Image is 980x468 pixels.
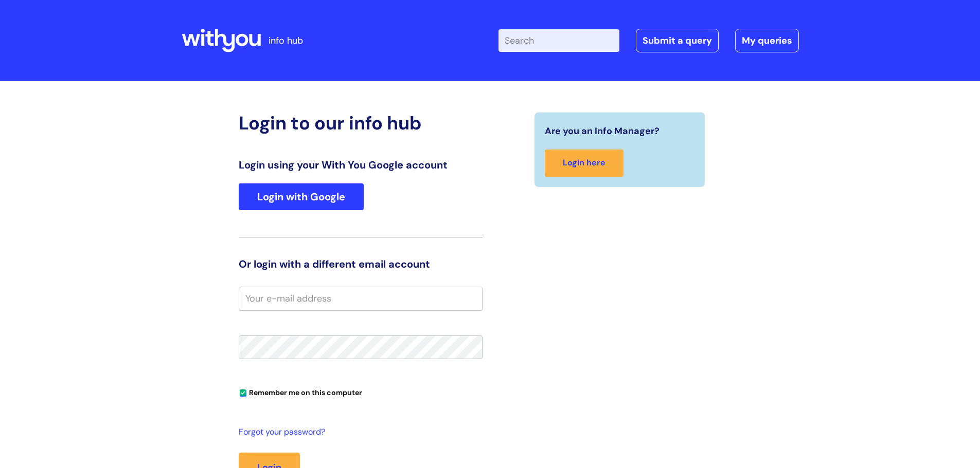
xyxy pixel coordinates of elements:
a: Forgot your password? [239,425,477,440]
h2: Login to our info hub [239,112,483,134]
a: Login with Google [239,183,364,210]
input: Search [498,29,619,52]
div: You can uncheck this option if you're logging in from a shared device [239,384,483,400]
a: My queries [735,29,799,52]
a: Submit a query [636,29,719,52]
a: Login here [545,149,623,177]
h3: Login using your With You Google account [239,159,483,171]
h3: Or login with a different email account [239,258,483,270]
span: Are you an Info Manager? [545,123,660,139]
p: info hub [269,32,303,49]
input: Remember me on this computer [240,390,246,397]
label: Remember me on this computer [239,386,362,397]
input: Your e-mail address [239,287,483,310]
